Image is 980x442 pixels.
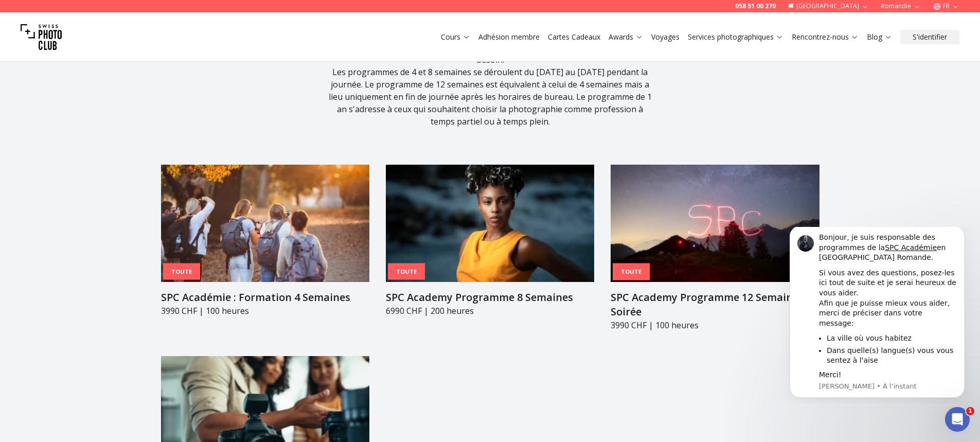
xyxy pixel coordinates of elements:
[647,30,684,44] button: Voyages
[326,41,655,140] div: Choisissez le programme qui répond le mieux à votre emploi du temps et à vos besoin. Les programm...
[386,165,594,282] img: SPC Academy Programme 8 Semaines
[863,30,896,44] button: Blog
[611,319,819,331] p: 3990 CHF | 100 heures
[613,263,650,280] div: Toute
[111,16,163,25] a: SPC Académie
[161,165,369,317] a: SPC Académie : Formation 4 SemainesTouteSPC Académie : Formation 4 Semaines3990 CHF | 100 heures
[437,30,474,44] button: Cours
[161,165,369,282] img: SPC Académie : Formation 4 Semaines
[163,263,200,280] div: Toute
[609,32,643,42] a: Awards
[735,2,776,10] a: 058 51 00 270
[774,227,980,404] iframe: Intercom notifications message
[604,30,647,44] button: Awards
[45,143,183,153] div: Merci!
[45,155,183,164] p: Message from Osan, sent À l’instant
[548,32,600,42] a: Cartes Cadeaux
[386,165,594,317] a: SPC Academy Programme 8 SemainesTouteSPC Academy Programme 8 Semaines6990 CHF | 200 heures
[161,305,369,317] p: 3990 CHF | 100 heures
[161,290,369,305] h3: SPC Académie : Formation 4 Semaines
[966,407,974,415] span: 1
[611,290,819,319] h3: SPC Academy Programme 12 Semaines en Soirée
[945,407,970,432] iframe: Intercom live chat
[788,30,863,44] button: Rencontrez-nous
[441,32,470,42] a: Cours
[684,30,788,44] button: Services photographiques
[21,16,62,58] img: Swiss photo club
[52,107,183,116] li: La ville où vous habitez
[386,305,594,317] p: 6990 CHF | 200 heures
[23,8,40,25] img: Profile image for Osan
[52,119,183,138] li: Dans quelle(s) langue(s) vous vous sentez à l'aise
[611,165,819,331] a: SPC Academy Programme 12 Semaines en SoiréeTouteSPC Academy Programme 12 Semaines en Soirée3990 C...
[651,32,680,42] a: Voyages
[45,6,183,36] div: Bonjour, je suis responsable des programmes de la en [GEOGRAPHIC_DATA] Romande.
[611,165,819,282] img: SPC Academy Programme 12 Semaines en Soirée
[867,32,892,42] a: Blog
[386,290,594,305] h3: SPC Academy Programme 8 Semaines
[45,41,183,102] div: Si vous avez des questions, posez-les ici tout de suite et je serai heureux de vous aider. Afin q...
[474,30,544,44] button: Adhésion membre
[792,32,859,42] a: Rencontrez-nous
[688,32,783,42] a: Services photographiques
[478,32,540,42] a: Adhésion membre
[900,30,959,44] button: S'identifier
[388,263,425,280] div: Toute
[544,30,604,44] button: Cartes Cadeaux
[45,6,183,153] div: Message content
